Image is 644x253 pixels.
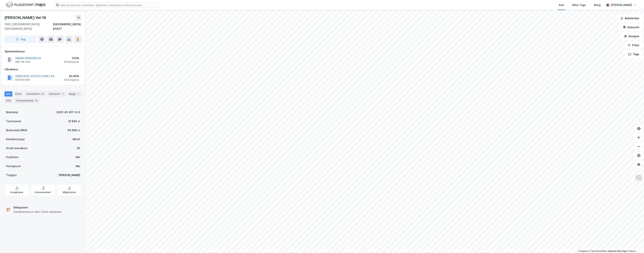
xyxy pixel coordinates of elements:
[625,51,643,58] button: Tags
[76,92,80,96] div: 1
[14,91,23,97] div: Eiere
[64,78,79,81] div: 62 Seksjoner
[59,173,80,177] div: [PERSON_NAME]
[77,146,80,150] div: 20
[6,146,28,150] div: Antall leietakere
[64,74,79,78] div: 93.65%
[625,42,643,49] button: Filter
[59,2,159,8] input: Søk på adresse, matrikkel, gårdeiere, leietakere eller personer
[625,235,644,253] iframe: Chat Widget
[13,210,62,214] div: Eiendommen er delt i flere seksjoner
[578,250,588,252] a: Mapbox
[25,91,46,97] div: Leietakere
[6,119,21,124] div: Tomteareal
[589,250,607,252] a: OpenStreetMap
[5,49,81,54] div: Hjemmelshaver
[4,36,37,43] button: Tag
[34,99,38,103] div: 16
[6,110,18,115] div: Matrikkel
[15,78,30,81] div: 923 640 819
[594,3,601,7] div: Bolig
[6,128,28,132] div: Bruksareal (BRA)
[63,191,76,194] div: Miljøstatus
[64,56,79,60] div: 100%
[4,22,53,31] div: 1360, [GEOGRAPHIC_DATA], [GEOGRAPHIC_DATA]
[611,3,632,7] div: [PERSON_NAME]
[620,24,643,31] button: Datasett
[6,137,25,141] div: Eiendomstype
[608,250,626,252] a: Improve this map
[14,98,40,103] div: Transaksjoner
[635,174,642,182] img: Z
[4,98,13,103] div: ESG
[56,110,80,115] div: 3201-41-817-0-0
[4,15,47,21] div: [PERSON_NAME] Vei 16
[48,91,66,97] div: Datasett
[6,164,21,168] div: Festegrunn
[35,191,51,194] div: Kommunekart
[6,173,17,177] div: Tinglyst
[64,60,79,63] div: 62 Seksjoner
[559,3,564,7] div: Kart
[68,119,80,124] div: 31 841 ㎡
[13,205,62,210] div: Seksjonert
[5,67,81,72] div: Gårdeiere
[61,92,65,96] div: 1
[4,91,12,97] div: Info
[10,191,23,194] div: Arealplaner
[6,2,45,8] img: logo.f888ab2527a4732fd821a326f86c7f29.svg
[76,155,80,159] div: Nei
[621,33,643,40] button: Analyse
[73,137,80,141] div: Idrett
[40,92,45,96] div: 20
[67,128,80,132] div: 34 286 ㎡
[76,164,80,168] div: Nei
[15,60,30,63] div: 986 136 444
[572,3,586,7] div: Mine Tags
[617,15,643,22] button: Bokmerker
[53,22,82,31] div: [GEOGRAPHIC_DATA], 41/817
[6,155,18,159] div: Punktleie
[68,91,81,97] div: Bygg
